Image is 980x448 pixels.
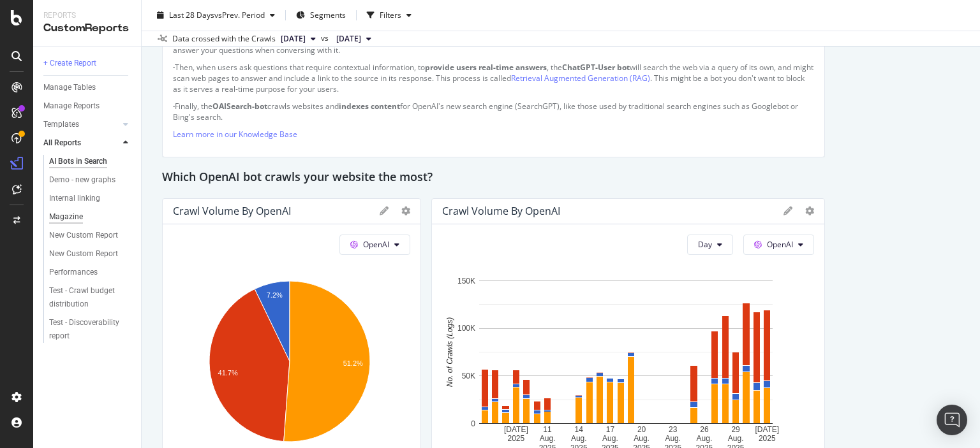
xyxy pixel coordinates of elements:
div: Templates [43,118,79,131]
text: 51.2% [343,359,363,367]
div: Crawl Volume by OpenAI [173,205,291,217]
span: 2025 Sep. 1st [281,33,306,45]
text: Aug. [540,434,556,443]
div: AI Bots in Search [49,155,107,168]
text: 50K [462,372,475,380]
text: 7.2% [267,291,283,299]
span: vs Prev. Period [214,10,265,20]
text: Aug. [634,434,650,443]
button: Last 28 DaysvsPrev. Period [152,5,280,25]
button: Day [687,235,733,255]
text: Aug. [571,434,587,443]
div: Crawl Volume by OpenAI [442,205,560,217]
a: Test - Discoverability report [49,316,132,343]
div: New Custom Report [49,229,118,242]
div: Data crossed with the Crawls [172,33,276,45]
button: Filters [362,5,417,25]
button: [DATE] [276,31,321,47]
span: OpenAI [363,239,389,250]
span: OpenAI [767,239,793,250]
div: CustomReports [43,21,131,36]
span: vs [321,33,331,44]
p: Finally, the crawls websites and for OpenAI's new search engine (SearchGPT), like those used by t... [173,101,814,122]
strong: provide users real-time answers [425,62,547,73]
button: Segments [291,5,351,25]
text: 41.7% [218,369,238,377]
div: Magazine [49,210,83,224]
strong: ChatGPT-User bot [562,62,630,73]
text: 20 [637,424,646,433]
a: Retrieval Augmented Generation (RAG) [511,73,650,83]
div: + Create Report [43,57,96,70]
div: Filters [380,10,401,20]
div: Open Intercom Messenger [937,405,967,435]
a: New Custom Report [49,229,132,242]
a: Manage Reports [43,99,132,113]
text: 23 [669,424,678,433]
span: Day [698,239,712,250]
span: Segments [310,10,346,20]
a: Test - Crawl budget distribution [49,284,132,311]
div: Manage Tables [43,81,96,94]
span: 2025 Aug. 4th [336,33,361,45]
button: OpenAI [743,235,814,255]
button: [DATE] [331,31,376,47]
text: 26 [700,424,709,433]
a: Internal linking [49,192,132,205]
text: [DATE] [755,424,779,433]
button: OpenAI [339,235,410,255]
text: Aug. [665,434,681,443]
text: 29 [731,424,740,433]
a: Demo - new graphs [49,173,132,187]
h2: Which OpenAI bot crawls your website the most? [162,168,433,188]
span: Last 28 Days [169,10,214,20]
a: Learn more in our Knowledge Base [173,129,297,140]
a: Magazine [49,210,132,224]
a: Manage Tables [43,81,132,94]
text: 100K [457,324,475,333]
div: Test - Crawl budget distribution [49,284,123,311]
strong: indexes content [339,101,400,112]
text: 150K [457,276,475,285]
div: New Custom Report [49,247,118,261]
a: Performances [49,266,132,279]
a: All Reports [43,136,119,150]
text: 2025 [508,434,525,443]
text: Aug. [697,434,713,443]
div: Internal linking [49,192,100,205]
text: Aug. [728,434,744,443]
p: Then, when users ask questions that require contextual information, to , the will search the web ... [173,62,814,94]
text: 17 [606,424,615,433]
a: New Custom Report [49,247,132,261]
div: Reports [43,10,131,21]
text: 11 [543,424,552,433]
strong: OAISearch-bot [212,101,267,112]
a: + Create Report [43,57,132,70]
text: Aug. [602,434,618,443]
div: All Reports [43,136,81,150]
strong: · [173,62,175,73]
div: Manage Reports [43,99,100,113]
text: 0 [471,419,475,428]
text: 14 [575,424,584,433]
div: Which OpenAI bot crawls your website the most? [162,168,960,188]
text: No. of Crawls (Logs) [445,317,454,386]
text: 2025 [759,434,776,443]
text: [DATE] [504,424,528,433]
div: Performances [49,266,98,279]
div: Test - Discoverability report [49,316,122,343]
a: AI Bots in Search [49,155,132,168]
strong: · [173,101,175,112]
a: Templates [43,118,119,131]
div: Demo - new graphs [49,173,115,187]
